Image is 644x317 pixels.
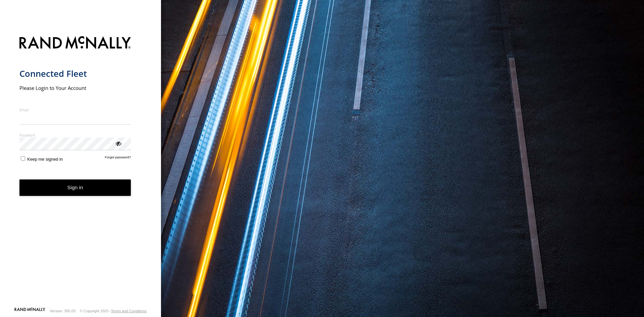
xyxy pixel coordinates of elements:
a: Forgot password? [105,155,131,162]
label: Password [19,133,131,138]
label: Email [19,107,131,112]
input: Keep me signed in [21,156,25,161]
form: main [19,32,142,307]
a: Terms and Conditions [111,309,147,313]
a: Visit our Website [14,308,45,314]
div: © Copyright 2025 - [80,309,147,313]
h2: Please Login to Your Account [19,85,131,91]
img: Rand McNally [19,35,131,52]
button: Sign in [19,179,131,196]
h1: Connected Fleet [19,68,131,79]
div: Version: 305.03 [50,309,75,313]
div: ViewPassword [115,140,121,147]
span: Keep me signed in [27,157,63,162]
